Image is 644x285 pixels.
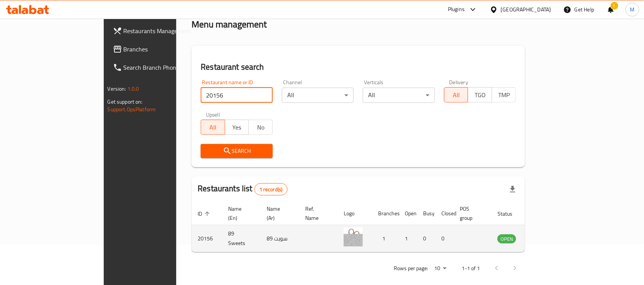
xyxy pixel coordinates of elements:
[449,80,469,85] label: Delivery
[431,263,449,274] div: Rows per page:
[192,18,267,30] h2: Menu management
[460,204,482,223] span: POS group
[282,88,354,103] div: All
[198,183,287,195] h2: Restaurants list
[444,87,469,102] button: All
[448,90,465,101] span: All
[261,225,299,252] td: 89 سويت
[107,22,211,40] a: Restaurants Management
[127,84,139,94] span: 1.0.0
[108,104,156,114] a: Support.OpsPlatform
[108,84,126,94] span: Version:
[492,87,516,102] button: TMP
[192,202,558,252] table: enhanced table
[504,180,522,199] div: Export file
[501,5,551,14] div: [GEOGRAPHIC_DATA]
[201,120,225,135] button: All
[255,186,287,193] span: 1 record(s)
[228,204,251,223] span: Name (En)
[124,63,205,72] span: Search Branch Phone
[124,26,205,35] span: Restaurants Management
[201,61,516,73] h2: Restaurant search
[305,204,328,223] span: Ref. Name
[207,146,267,156] span: Search
[198,209,212,218] span: ID
[363,88,435,103] div: All
[252,122,270,133] span: No
[107,40,211,58] a: Branches
[417,225,435,252] td: 0
[471,90,489,101] span: TGO
[372,202,399,225] th: Branches
[630,5,635,14] span: M
[206,112,220,117] label: Upsell
[124,45,205,54] span: Branches
[108,97,143,107] span: Get support on:
[399,202,417,225] th: Open
[344,227,363,247] img: 89 Sweets
[201,144,273,158] button: Search
[267,204,290,223] span: Name (Ar)
[495,90,513,101] span: TMP
[497,209,522,218] span: Status
[338,202,372,225] th: Logo
[222,225,261,252] td: 89 Sweets
[225,120,249,135] button: Yes
[228,122,246,133] span: Yes
[497,234,516,243] div: OPEN
[462,264,480,273] p: 1-1 of 1
[497,235,516,243] span: OPEN
[417,202,435,225] th: Busy
[204,122,222,133] span: All
[468,87,492,102] button: TGO
[372,225,399,252] td: 1
[435,202,454,225] th: Closed
[248,120,273,135] button: No
[435,225,454,252] td: 0
[201,88,273,103] input: Search for restaurant name or ID..
[107,58,211,77] a: Search Branch Phone
[394,264,428,273] p: Rows per page:
[254,183,288,195] div: Total records count
[399,225,417,252] td: 1
[448,5,465,14] div: Plugins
